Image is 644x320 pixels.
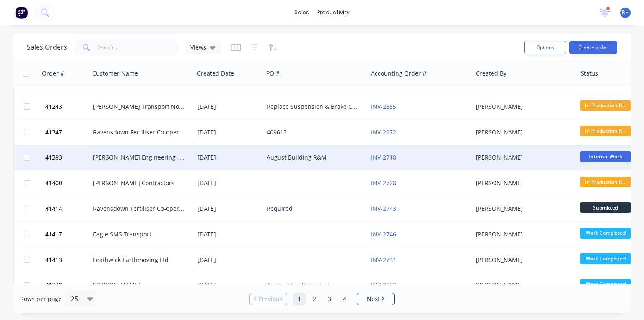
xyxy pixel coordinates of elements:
span: Work Completed [580,253,631,264]
div: Created By [476,69,506,78]
span: RH [622,9,629,16]
span: 41400 [45,179,62,187]
span: In Production R... [580,126,631,136]
span: Next [367,295,380,303]
a: Page 4 [338,293,351,305]
span: Submitted [580,202,631,213]
a: INV-2690 [371,281,396,289]
div: Created Date [197,69,234,78]
div: [PERSON_NAME] [476,281,569,289]
div: Replace Suspension & Brake Components on 2A Tank Trailer [267,102,360,111]
button: 41414 [43,196,93,221]
div: [DATE] [197,230,260,239]
a: INV-2655 [371,102,396,110]
div: [PERSON_NAME] [476,179,569,187]
div: PO # [266,69,280,78]
span: Previous [259,295,283,303]
div: [DATE] [197,205,260,213]
a: Previous page [250,295,287,303]
div: Required [267,205,360,213]
button: Create order [569,41,617,54]
div: productivity [313,6,354,19]
div: [DATE] [197,179,260,187]
div: [DATE] [197,256,260,264]
div: [DATE] [197,281,260,289]
span: 41417 [45,230,62,239]
div: [DATE] [197,153,260,162]
button: 41383 [43,145,93,170]
img: Factory [15,6,28,19]
button: 41243 [43,94,93,119]
div: [PERSON_NAME] Transport Northland [93,102,186,111]
span: 41342 [45,281,62,289]
div: Transporter body swap [267,281,360,289]
a: INV-2728 [371,179,396,187]
span: Work Completed [580,228,631,239]
div: [PERSON_NAME] [476,256,569,264]
span: 41243 [45,102,62,111]
div: 409613 [267,128,360,136]
div: [PERSON_NAME] [476,102,569,111]
a: INV-2718 [371,153,396,161]
button: 41413 [43,247,93,273]
button: 41347 [43,120,93,145]
span: In Production R... [580,177,631,187]
span: 41414 [45,205,62,213]
button: 41417 [43,222,93,247]
span: 41383 [45,153,62,162]
div: Eagle SMS Transport [93,230,186,239]
a: Page 3 [323,293,336,305]
ul: Pagination [246,293,398,305]
div: Accounting Order # [371,69,426,78]
div: [DATE] [197,128,260,136]
a: Page 2 [308,293,321,305]
button: 41342 [43,273,93,298]
span: Views [190,43,206,52]
a: INV-2672 [371,128,396,136]
div: [PERSON_NAME] [476,205,569,213]
div: [PERSON_NAME] [476,230,569,239]
button: Options [524,41,566,54]
div: August Building R&M [267,153,360,162]
div: [PERSON_NAME] Engineering - Building R M [93,153,186,162]
span: In Production R... [580,100,631,111]
button: 41400 [43,170,93,196]
div: [PERSON_NAME] Contractors [93,179,186,187]
a: Next page [357,295,394,303]
span: Internal Work [580,151,631,162]
div: [PERSON_NAME] [476,128,569,136]
div: sales [290,6,313,19]
a: INV-2741 [371,256,396,264]
div: Status [581,69,598,78]
div: Ravensdown Fertiliser Co-operative [93,128,186,136]
div: [PERSON_NAME] [476,153,569,162]
a: Page 1 is your current page [293,293,306,305]
input: Search... [97,39,179,56]
span: 41347 [45,128,62,136]
div: Leathwick Earthmoving Ltd [93,256,186,264]
span: 41413 [45,256,62,264]
span: Work Completed [580,279,631,289]
span: Rows per page [20,295,62,303]
div: [DATE] [197,102,260,111]
div: Customer Name [92,69,138,78]
div: Ravensdown Fertiliser Co-operative [93,205,186,213]
div: [PERSON_NAME] [93,281,186,289]
a: INV-2743 [371,205,396,212]
div: Order # [42,69,64,78]
h1: Sales Orders [27,43,67,51]
a: INV-2746 [371,230,396,238]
